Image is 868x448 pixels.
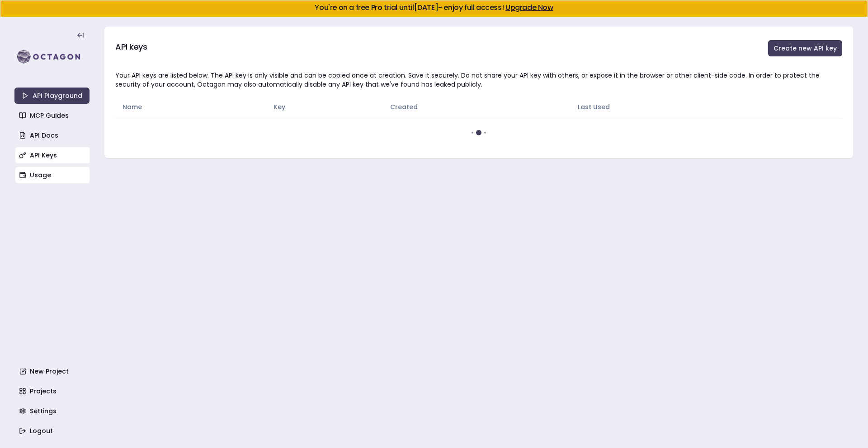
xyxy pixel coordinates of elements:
[14,88,90,104] a: API Playground
[15,107,90,124] a: MCP Guides
[15,403,90,419] a: Settings
[115,96,266,118] th: Name
[15,363,90,379] a: New Project
[115,41,147,53] h3: API keys
[15,423,90,439] a: Logout
[14,48,90,66] img: logo-rect-yK7x_WSZ.svg
[505,2,553,13] a: Upgrade Now
[15,167,90,183] a: Usage
[571,96,778,118] th: Last Used
[115,71,842,89] div: Your API keys are listed below. The API key is only visible and can be copied once at creation. S...
[15,127,90,143] a: API Docs
[15,383,90,399] a: Projects
[768,40,842,56] button: Create new API key
[266,96,383,118] th: Key
[383,96,570,118] th: Created
[8,4,860,11] h5: You're on a free Pro trial until [DATE] - enjoy full access!
[15,147,90,163] a: API Keys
